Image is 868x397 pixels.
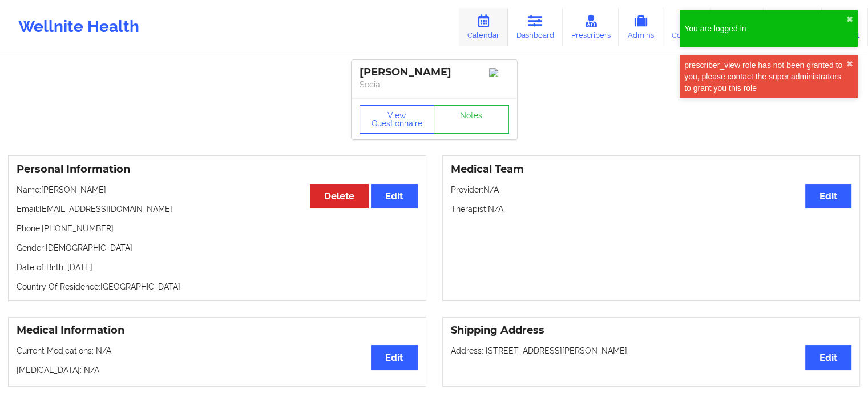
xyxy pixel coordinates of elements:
p: Social [360,79,509,90]
button: View Questionnaire [360,105,435,134]
button: Edit [371,345,417,370]
h3: Medical Information [17,324,418,337]
button: close [846,15,853,24]
a: Notes [434,105,509,134]
p: [MEDICAL_DATA]: N/A [17,364,418,376]
a: Calendar [459,8,508,46]
h3: Personal Information [17,163,418,176]
button: Edit [805,345,851,370]
a: Admins [619,8,663,46]
h3: Medical Team [451,163,852,176]
p: Country Of Residence: [GEOGRAPHIC_DATA] [17,281,418,292]
img: Image%2Fplaceholer-image.png [489,68,509,77]
a: Dashboard [508,8,563,46]
p: Date of Birth: [DATE] [17,262,418,273]
div: [PERSON_NAME] [360,66,509,79]
p: Name: [PERSON_NAME] [17,184,418,195]
div: You are logged in [684,23,846,34]
button: Delete [310,184,369,208]
h3: Shipping Address [451,324,852,337]
button: Edit [805,184,851,208]
a: Prescribers [563,8,619,46]
div: prescriber_view role has not been granted to you, please contact the super administrators to gran... [684,59,846,94]
button: Edit [371,184,417,208]
p: Address: [STREET_ADDRESS][PERSON_NAME] [451,345,852,356]
button: close [846,59,853,69]
p: Current Medications: N/A [17,345,418,356]
p: Email: [EMAIL_ADDRESS][DOMAIN_NAME] [17,203,418,215]
p: Phone: [PHONE_NUMBER] [17,223,418,234]
a: Coaches [663,8,710,46]
p: Provider: N/A [451,184,852,195]
p: Gender: [DEMOGRAPHIC_DATA] [17,242,418,254]
p: Therapist: N/A [451,203,852,215]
